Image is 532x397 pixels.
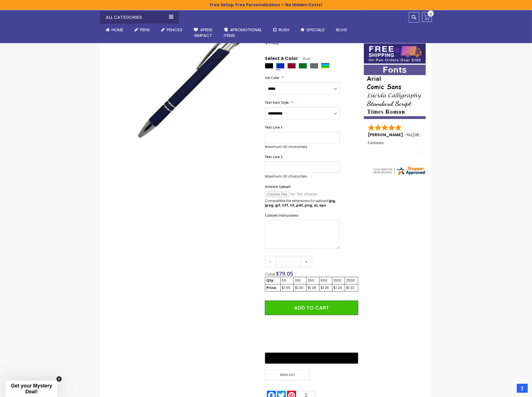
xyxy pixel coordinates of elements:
span: Rush [279,27,289,33]
span: [PERSON_NAME] [368,132,405,138]
a: - [265,256,276,267]
span: Text Font Style [265,100,289,105]
span: 79.05 [279,270,293,277]
div: Black [265,63,273,69]
a: Specials [295,24,330,36]
a: 4PROMOTIONALITEMS [218,24,267,42]
a: 4pens.com certificate URL [372,172,426,177]
div: $1.55 [282,286,292,290]
span: Blue [298,56,310,61]
span: Add to Cart [294,304,329,311]
span: Text Line 2 [265,154,283,159]
div: Burgundy [287,63,296,69]
div: 250 [308,278,318,283]
strong: Price: [266,285,277,290]
div: Green [299,63,307,69]
div: Grey [310,63,318,69]
button: Close teaser [56,376,62,382]
div: 50 [282,278,292,283]
span: Pens [140,27,150,33]
div: $1.30 [295,286,305,290]
img: 4pens.com widget logo [372,166,426,176]
a: Rush [267,24,295,36]
span: Text Line 1 [265,125,283,130]
iframe: PayPal [265,319,358,349]
span: Home [112,27,123,33]
div: 500 [321,278,331,283]
div: $1.28 [308,286,318,290]
img: font-personalization-examples [364,65,426,119]
a: 4Pens4impact [188,24,218,42]
span: 4Pens 4impact [194,27,213,38]
span: 0 [430,12,432,17]
img: regal_rubber_blue_n_3_1_2.jpg [129,17,257,146]
div: $1.22 [346,286,357,290]
span: Wish List [265,369,310,380]
p: Maximum 30 characters [265,174,340,179]
div: Get your Mystery Deal!Close teaser [6,381,57,397]
span: Get your Mystery Deal! [11,383,52,394]
div: Fantastic [368,141,422,153]
div: $1.26 [321,286,331,290]
div: All Categories [100,11,179,24]
a: 0 [422,12,432,22]
a: Pencils [155,24,188,36]
span: 4PROMOTIONAL ITEMS [224,27,262,38]
a: Blog [330,24,353,36]
button: Buy with GPay [265,353,358,364]
div: Blue [276,63,285,69]
span: Specials [306,27,325,33]
div: 100 [295,278,305,283]
div: 2500 [346,278,357,283]
span: [GEOGRAPHIC_DATA] [412,132,454,138]
img: Free shipping on orders over $199 [364,43,426,64]
p: Maximum 30 characters [265,145,340,149]
a: Home [100,24,129,36]
a: Wish List [265,369,312,380]
span: Pencils [167,27,182,33]
span: - , [405,132,454,138]
div: Assorted [321,63,330,69]
a: + [301,256,312,267]
span: Select A Color [265,55,298,63]
span: $ [276,270,293,277]
iframe: Google Customer Reviews [486,382,532,397]
p: Compatible file extensions to upload: [265,199,340,208]
a: Pens [129,24,155,36]
span: NJ [407,132,412,138]
div: $1.24 [333,286,344,290]
span: Artwork Upload [265,184,290,189]
strong: Qty: [266,278,274,283]
button: Add to Cart [265,300,358,315]
div: 1000 [333,278,344,283]
span: Custom Instructions [265,213,298,218]
span: Ink Color [265,75,279,80]
strong: jpg, jpeg, gif, tiff, tif, pdf, png, ai, eps [265,198,336,208]
span: Total: [265,272,276,277]
span: Blog [336,27,347,33]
